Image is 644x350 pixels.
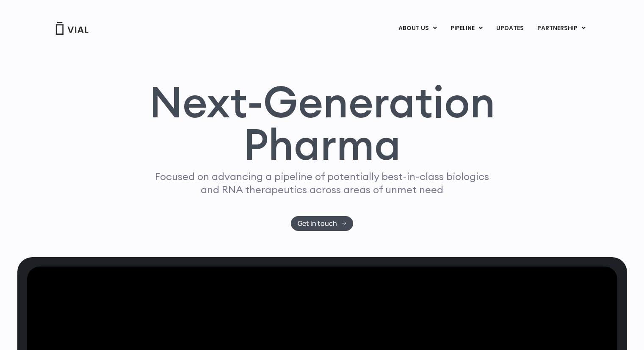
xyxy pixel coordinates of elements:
a: ABOUT USMenu Toggle [392,21,443,36]
a: PIPELINEMenu Toggle [444,21,489,36]
a: Get in touch [291,216,353,231]
a: UPDATES [489,21,530,36]
h1: Next-Generation Pharma [139,81,506,166]
a: PARTNERSHIPMenu Toggle [531,21,592,36]
img: Vial Logo [55,22,89,35]
p: Focused on advancing a pipeline of potentially best-in-class biologics and RNA therapeutics acros... [152,170,493,196]
span: Get in touch [298,220,337,227]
